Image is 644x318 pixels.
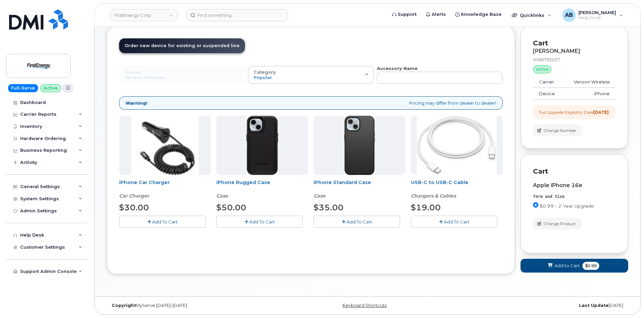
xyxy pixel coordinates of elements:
span: $0.99 - 2 Year Upgrade [540,203,594,209]
a: iPhone Standard Case [314,179,371,185]
strong: Copyright [112,303,136,308]
iframe: Messenger Launcher [615,289,639,313]
input: $0.99 - 2 Year Upgrade [533,202,538,208]
button: Add To Cart [216,216,303,227]
strong: Last Update [579,303,609,308]
span: Change Product [543,221,576,227]
div: Adam Bake [558,8,628,22]
em: Chargers & Cables [411,193,456,199]
img: USB-C.jpg [417,116,497,175]
span: $50.00 [216,203,246,212]
button: Add to Cart $0.99 [521,259,628,273]
div: Pricing may differ from dealer to dealer! [119,96,503,110]
em: Case [314,193,325,199]
a: Alerts [421,8,451,21]
span: Knowledge Base [461,11,502,18]
div: Quicklinks [507,8,556,22]
img: Symmetry.jpg [344,116,375,175]
em: Car Charger [119,193,149,199]
a: FirstEnergy Corp [110,9,177,21]
span: Add To Cart [152,219,178,224]
div: [PERSON_NAME] [533,48,616,54]
strong: Accessory Name [377,66,418,71]
a: Support [387,8,421,21]
div: Apple iPhone 16e [533,182,616,188]
span: Add To Cart [347,219,372,224]
a: iPhone Rugged Case [216,179,270,185]
a: iPhone Car Charger [119,179,170,185]
a: Keyboard Shortcuts [343,303,387,308]
img: Defender.jpg [246,116,278,175]
span: [PERSON_NAME] [578,10,616,15]
a: USB-C to USB-C Cable [411,179,468,185]
div: USB-C to USB-C Cable [411,179,503,199]
span: Add To Cart [444,219,469,224]
p: Cart [533,38,616,48]
span: $35.00 [314,203,344,212]
span: Help Desk [578,15,616,21]
td: iPhone [563,88,616,100]
em: Case [216,193,228,199]
span: $0.99 [582,262,599,270]
strong: Warning! [126,100,147,106]
button: Category Popular [248,66,374,83]
button: Add To Cart [119,216,206,227]
div: iPhone Standard Case [314,179,405,199]
div: [DATE] [454,303,628,308]
a: Knowledge Base [451,8,506,21]
span: AB [565,11,573,19]
p: Cart [533,167,616,176]
div: Term and Size [533,194,616,200]
div: iPhone Car Charger [119,179,211,199]
div: Full Upgrade Eligibility Date [539,109,609,115]
button: Change Number [533,125,582,136]
div: active [533,65,551,73]
td: Verizon Wireless [563,76,616,88]
img: iphonesecg.jpg [131,116,199,175]
span: Support [398,11,417,18]
div: iPhone Rugged Case [216,179,308,199]
button: Add To Cart [411,216,497,227]
span: Category [254,69,276,75]
span: Add to Cart [554,262,580,269]
div: MyServe [DATE]–[DATE] [107,303,281,308]
span: Add To Cart [249,219,275,224]
td: Carrier [533,76,563,88]
td: Device [533,88,563,100]
span: Popular [254,75,272,80]
span: Alerts [432,11,446,18]
button: Change Product [533,218,581,229]
span: Quicklinks [520,12,544,18]
input: Find something... [186,9,288,21]
button: Add To Cart [314,216,400,227]
span: $19.00 [411,203,441,212]
strong: [DATE] [593,110,609,115]
span: Order new device for existing or suspended line [124,43,240,48]
span: $30.00 [119,203,149,212]
span: Change Number [543,128,576,134]
div: 9088783637 [533,57,616,63]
